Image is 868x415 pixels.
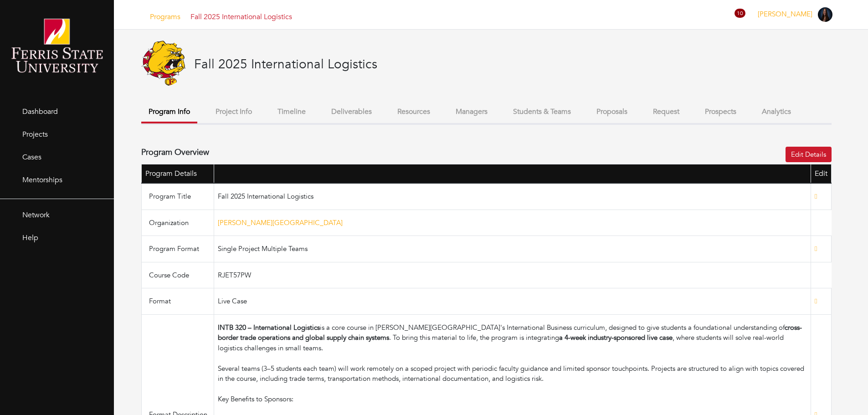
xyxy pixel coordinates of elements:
button: Deliverables [324,102,379,122]
button: Proposals [589,102,635,122]
div: is a core course in [PERSON_NAME][GEOGRAPHIC_DATA]'s International Business curriculum, designed ... [218,323,807,364]
a: Mentorships [2,171,112,189]
td: Organization [142,210,214,236]
button: Students & Teams [506,102,578,122]
img: ferris-state-university-1.png [9,16,105,75]
img: DSC00269.png [818,7,832,22]
a: Edit Details [786,147,832,163]
th: Edit [811,164,831,184]
span: [PERSON_NAME] [758,10,812,19]
a: Dashboard [2,102,112,121]
td: Fall 2025 International Logistics [214,183,811,210]
td: Format [142,288,214,315]
button: Program Info [141,102,197,123]
td: RJET57PW [214,262,811,288]
button: Analytics [755,102,798,122]
td: Program Format [142,236,214,262]
span: Projects [22,129,48,139]
td: Program Title [142,183,214,210]
span: Cases [22,152,41,162]
a: Projects [2,125,112,143]
button: Prospects [698,102,744,122]
a: [PERSON_NAME][GEOGRAPHIC_DATA] [218,218,343,227]
a: Cases [2,148,112,166]
a: Programs [150,12,180,22]
a: Network [2,206,112,224]
th: Program Details [142,164,214,184]
button: Resources [390,102,437,122]
h3: Fall 2025 International Logistics [194,57,377,72]
span: Network [22,210,50,220]
button: Managers [448,102,495,122]
a: [PERSON_NAME] [754,10,841,19]
strong: INTB 320 – International Logistics [218,323,320,332]
h4: Program Overview [141,148,209,158]
td: Single Project Multiple Teams [214,236,811,262]
button: Project Info [208,102,259,122]
span: Dashboard [22,107,58,117]
strong: a 4-week industry-sponsored live case [559,333,673,342]
span: Mentorships [22,175,62,185]
button: Timeline [270,102,313,122]
a: Help [2,229,112,247]
div: Several teams (3–5 students each team) will work remotely on a scoped project with periodic facul... [218,364,807,395]
div: Key Benefits to Sponsors: [218,394,807,415]
button: Request [646,102,687,122]
span: 10 [734,9,745,18]
span: Help [22,233,38,243]
td: Live Case [214,288,811,315]
img: Ferris_State_Bulldogs_logo.svg.png [141,41,187,86]
td: Course Code [142,262,214,288]
a: 10 [743,10,746,20]
h5: Fall 2025 International Logistics [150,13,292,21]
